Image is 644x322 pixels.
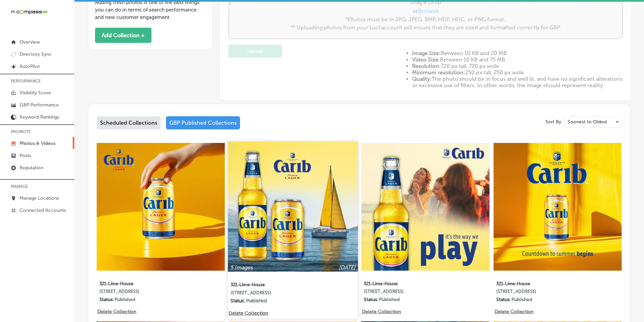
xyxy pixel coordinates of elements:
p: Published [379,297,400,302]
p: 5 images [231,264,253,270]
p: Published [115,297,135,302]
p: GBP Performance [20,102,59,108]
p: Delete Collection [229,310,267,316]
div: Soonest to Oldest [565,117,621,127]
img: Collection thumbnail [228,142,358,271]
img: Collection thumbnail [494,143,622,271]
p: [DATE] [339,264,356,270]
p: Status: [496,297,511,302]
p: Delete Collection [362,309,400,315]
p: Visibility Score [20,90,51,96]
label: [STREET_ADDRESS] [231,290,329,298]
p: Sort By [545,119,561,125]
p: Posts [20,153,31,158]
label: 321-Lime-House [99,277,196,289]
p: Connected Accounts [20,207,66,213]
button: Add Collection + [95,28,151,43]
label: 321-Lime-House [231,278,329,290]
p: Delete Collection [97,309,136,315]
img: 660ab0bf-5cc7-4cb8-ba1c-48b5ae0f18e60NCTV_CLogo_TV_Black_-500x88.png [11,9,48,15]
p: Keyword Rankings [20,114,59,120]
p: Published [511,297,532,302]
p: AutoPilot [20,64,40,69]
p: Photos & Videos [20,141,55,146]
label: [STREET_ADDRESS] [364,289,460,297]
p: Status: [364,297,378,302]
img: Collection thumbnail [97,143,225,271]
label: 321-Lime-House [496,277,593,289]
p: Reputation [20,165,43,171]
div: Scheduled Collections [97,116,161,129]
label: 321-Lime-House [364,277,460,289]
p: Published [246,298,267,303]
p: Manage Locations [20,195,59,201]
label: [STREET_ADDRESS] [99,289,196,297]
p: Delete Collection [495,309,533,315]
label: [STREET_ADDRESS] [496,289,593,297]
p: Status: [231,298,245,303]
p: Overview [20,39,40,45]
p: Soonest to Oldest [568,119,607,125]
div: GBP Published Collections [166,116,240,129]
p: Directory Sync [20,51,52,57]
p: Status: [99,297,114,302]
img: Collection thumbnail [361,143,490,271]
